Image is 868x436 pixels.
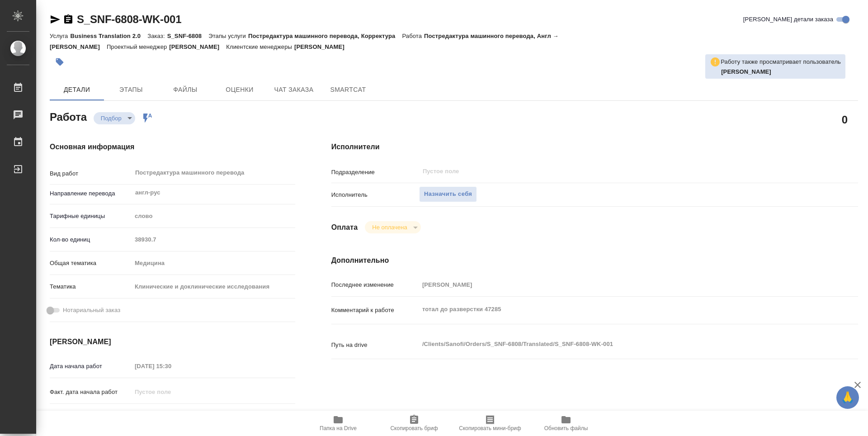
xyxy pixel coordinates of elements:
p: Работу также просматривает пользователь [721,57,841,66]
p: Последнее изменение [331,280,419,289]
p: Факт. дата начала работ [50,388,132,397]
p: Кол-во единиц [50,235,132,244]
h4: Оплата [331,222,358,233]
input: Пустое поле [132,233,295,246]
p: Подразделение [331,168,419,177]
span: Обновить файлы [544,425,588,431]
button: Скопировать ссылку для ЯМессенджера [50,14,61,25]
p: [PERSON_NAME] [169,43,226,50]
span: Скопировать мини-бриф [459,425,521,431]
p: Клиентские менеджеры [226,43,294,50]
p: Направление перевода [50,189,132,198]
p: Заказ: [147,33,167,39]
h2: 0 [842,112,848,127]
p: Дата начала работ [50,362,132,371]
b: [PERSON_NAME] [721,68,771,75]
textarea: тотал до разверстки 47285 [419,302,814,317]
div: Медицина [132,256,295,271]
p: Путь на drive [331,341,419,350]
span: Чат заказа [272,84,316,95]
span: SmartCat [326,84,370,95]
button: Назначить себя [419,186,477,202]
h4: Основная информация [50,142,295,152]
p: Тарифные единицы [50,212,132,221]
input: Пустое поле [132,360,211,373]
p: Услуга [50,33,70,39]
h4: Дополнительно [331,255,858,266]
button: Обновить файлы [528,411,604,436]
button: Подбор [98,114,124,122]
p: S_SNF-6808 [167,33,209,39]
textarea: /Clients/Sanofi/Orders/S_SNF-6808/Translated/S_SNF-6808-WK-001 [419,336,814,352]
span: Этапы [109,84,153,95]
p: Тематика [50,282,132,291]
span: Оценки [218,84,261,95]
span: Папка на Drive [320,425,357,431]
div: Клинические и доклинические исследования [132,279,295,294]
h4: [PERSON_NAME] [50,336,295,347]
div: слово [132,209,295,224]
p: Этапы услуги [208,33,248,39]
p: Водянникова Екатерина [721,67,841,76]
button: 🙏 [836,386,859,409]
span: Назначить себя [424,189,472,199]
input: Пустое поле [132,409,211,422]
span: 🙏 [840,388,855,407]
p: Постредактура машинного перевода, Корректура [248,33,402,39]
button: Добавить тэг [50,52,70,72]
span: Файлы [164,84,207,95]
button: Скопировать мини-бриф [452,411,528,436]
span: [PERSON_NAME] детали заказа [743,15,833,24]
h4: Исполнители [331,142,858,152]
input: Пустое поле [422,166,793,177]
p: Исполнитель [331,190,419,199]
div: Подбор [94,112,135,124]
input: Пустое поле [419,278,814,291]
a: S_SNF-6808-WK-001 [77,13,181,25]
p: Работа [402,33,424,39]
span: Скопировать бриф [390,425,438,431]
input: Пустое поле [132,385,211,398]
p: Вид работ [50,169,132,178]
p: [PERSON_NAME] [294,43,351,50]
span: Детали [55,84,99,95]
p: Business Translation 2.0 [70,33,147,39]
p: Комментарий к работе [331,306,419,315]
button: Не оплачена [369,223,410,231]
button: Скопировать бриф [376,411,452,436]
div: Подбор [365,221,420,233]
span: Нотариальный заказ [63,306,120,315]
h2: Работа [50,108,87,124]
p: Общая тематика [50,259,132,268]
button: Папка на Drive [300,411,376,436]
button: Скопировать ссылку [63,14,74,25]
p: Проектный менеджер [107,43,169,50]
